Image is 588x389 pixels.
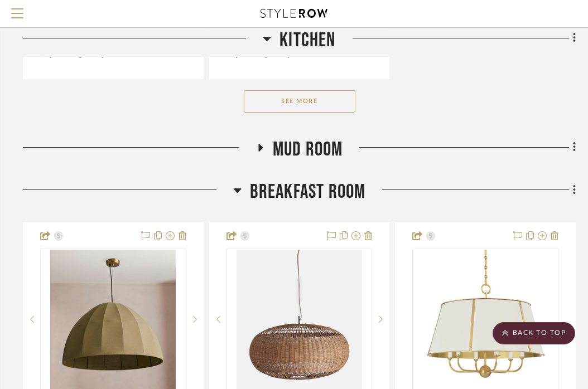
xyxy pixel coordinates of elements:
button: See More [244,90,355,113]
img: Maris Pendant, Olive [50,250,176,389]
span: Breakfast Room [250,180,366,204]
span: Mud Room [273,138,343,162]
span: Kitchen [279,28,335,52]
img: Rohe Pendant [237,250,362,389]
img: Cambridge Chandelier [416,250,555,389]
scroll-to-top-button: BACK TO TOP [493,322,575,344]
